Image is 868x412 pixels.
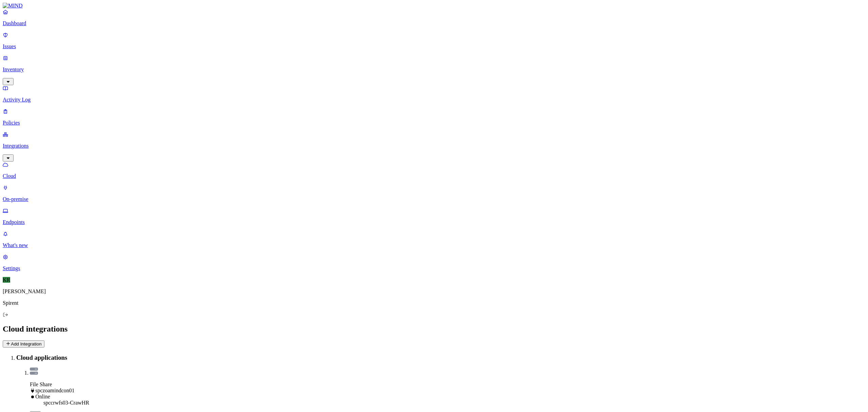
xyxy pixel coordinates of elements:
[30,368,38,375] img: azure-files
[3,288,865,295] p: [PERSON_NAME]
[3,131,865,161] a: Integrations
[16,354,865,361] h3: Cloud applications
[3,108,865,126] a: Policies
[3,120,865,126] p: Policies
[3,231,865,248] a: What's new
[3,196,865,202] p: On-premise
[35,388,75,393] span: spczoamindcon01
[3,219,865,225] p: Endpoints
[3,9,865,26] a: Dashboard
[3,143,865,149] p: Integrations
[3,324,865,334] h2: Cloud integrations
[3,265,865,271] p: Settings
[43,400,89,406] span: spccrwfs03-CrawHR
[3,300,865,306] p: Spirent
[3,277,10,283] span: KR
[3,20,865,26] p: Dashboard
[3,32,865,50] a: Issues
[3,173,865,179] p: Cloud
[35,394,50,399] span: Online
[3,254,865,271] a: Settings
[3,208,865,225] a: Endpoints
[3,340,44,348] button: Add Integration
[3,85,865,103] a: Activity Log
[30,381,52,387] span: File Share
[3,55,865,84] a: Inventory
[3,3,23,9] img: MIND
[3,3,865,9] a: MIND
[3,185,865,202] a: On-premise
[3,162,865,179] a: Cloud
[3,242,865,248] p: What's new
[3,43,865,50] p: Issues
[3,67,865,73] p: Inventory
[3,97,865,103] p: Activity Log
